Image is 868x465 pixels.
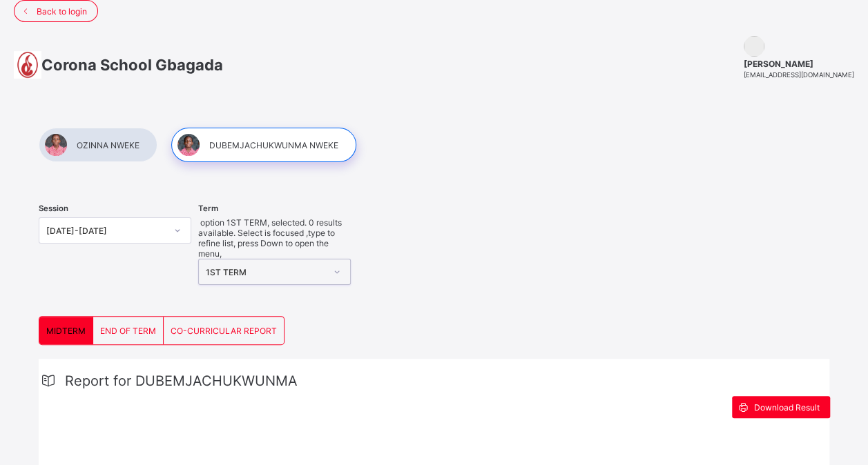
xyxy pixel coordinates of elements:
[198,217,307,228] span: option 1ST TERM, selected.
[37,6,87,17] span: Back to login
[198,217,342,259] span: 0 results available. Select is focused ,type to refine list, press Down to open the menu,
[744,59,854,69] span: [PERSON_NAME]
[744,71,854,79] span: [EMAIL_ADDRESS][DOMAIN_NAME]
[14,51,41,79] img: School logo
[41,56,223,74] span: Corona School Gbagada
[754,402,820,413] span: Download Result
[198,204,218,213] span: Term
[206,267,325,277] div: 1ST TERM
[171,326,277,336] span: CO-CURRICULAR REPORT
[46,326,86,336] span: MIDTERM
[46,226,166,236] div: [DATE]-[DATE]
[65,373,298,389] span: Report for DUBEMJACHUKWUNMA
[100,326,156,336] span: END OF TERM
[39,204,68,213] span: Session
